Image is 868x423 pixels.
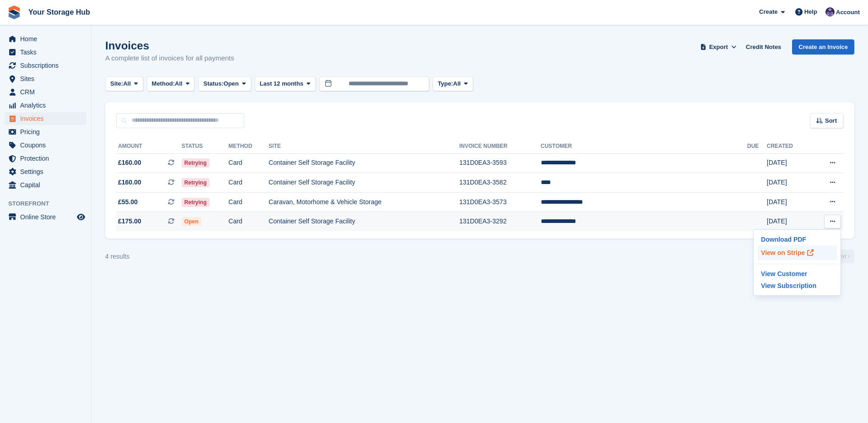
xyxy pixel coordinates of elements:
th: Due [747,139,767,154]
span: Analytics [20,99,75,112]
span: Protection [20,152,75,165]
td: Container Self Storage Facility [269,212,459,231]
h1: Invoices [105,39,234,52]
span: Coupons [20,139,75,152]
th: Site [269,139,459,154]
td: [DATE] [767,173,811,193]
a: Your Storage Hub [25,5,94,20]
button: Type: All [433,76,473,92]
a: menu [5,46,86,59]
a: menu [5,139,86,152]
a: menu [5,165,86,178]
a: menu [5,33,86,45]
td: Card [228,192,269,212]
td: Container Self Storage Facility [269,153,459,173]
a: menu [5,72,86,85]
span: Capital [20,179,75,191]
th: Invoice Number [459,139,541,154]
th: Customer [541,139,747,154]
span: Create [759,7,777,16]
a: menu [5,152,86,165]
span: All [175,79,183,88]
a: Credit Notes [742,39,785,54]
span: Sites [20,72,75,85]
img: stora-icon-8386f47178a22dfd0bd8f6a31ec36ba5ce8667c1dd55bd0f319d3a0aa187defe.svg [7,5,21,19]
span: Type: [438,79,453,88]
span: Retrying [182,178,210,187]
span: Storefront [8,199,91,208]
span: Retrying [182,158,210,168]
a: Download PDF [757,233,837,245]
span: Site: [110,79,123,88]
td: 131D0EA3-3593 [459,153,541,173]
button: Site: All [105,76,143,92]
span: Pricing [20,125,75,138]
span: Last 12 months [260,79,303,88]
a: menu [5,86,86,98]
span: Settings [20,165,75,178]
span: Sort [825,116,837,125]
a: View Customer [757,268,837,280]
a: View on Stripe [757,245,837,260]
td: Card [228,212,269,231]
div: 4 results [105,252,129,261]
button: Export [698,39,739,54]
span: All [453,79,461,88]
span: £160.00 [118,178,141,187]
p: A complete list of invoices for all payments [105,53,234,64]
button: Last 12 months [255,76,316,92]
td: Card [228,153,269,173]
a: Preview store [75,211,86,222]
th: Status [182,139,228,154]
span: Method: [152,79,175,88]
td: 131D0EA3-3292 [459,212,541,231]
th: Method [228,139,269,154]
th: Amount [116,139,182,154]
span: All [123,79,131,88]
td: Container Self Storage Facility [269,173,459,193]
td: 131D0EA3-3573 [459,192,541,212]
span: Export [709,43,728,52]
button: Status: Open [198,76,251,92]
a: menu [5,112,86,125]
span: £55.00 [118,197,138,207]
a: View Subscription [757,280,837,292]
span: Open [182,217,201,226]
td: Card [228,173,269,193]
a: menu [5,59,86,72]
span: Open [224,79,239,88]
span: Status: [203,79,223,88]
span: Account [836,8,860,17]
span: Tasks [20,46,75,59]
a: menu [5,211,86,223]
td: [DATE] [767,212,811,231]
td: 131D0EA3-3582 [459,173,541,193]
td: [DATE] [767,153,811,173]
td: Caravan, Motorhome & Vehicle Storage [269,192,459,212]
a: menu [5,125,86,138]
span: Invoices [20,112,75,125]
button: Method: All [147,76,195,92]
span: Help [804,7,817,16]
a: Next [830,249,854,263]
td: [DATE] [767,192,811,212]
a: Create an Invoice [792,39,854,54]
span: £175.00 [118,217,141,226]
a: menu [5,99,86,112]
span: Online Store [20,211,75,223]
img: Liam Beddard [825,7,835,16]
span: CRM [20,86,75,98]
th: Created [767,139,811,154]
a: menu [5,179,86,191]
span: £160.00 [118,158,141,168]
span: Subscriptions [20,59,75,72]
span: Retrying [182,198,210,207]
span: Home [20,33,75,45]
